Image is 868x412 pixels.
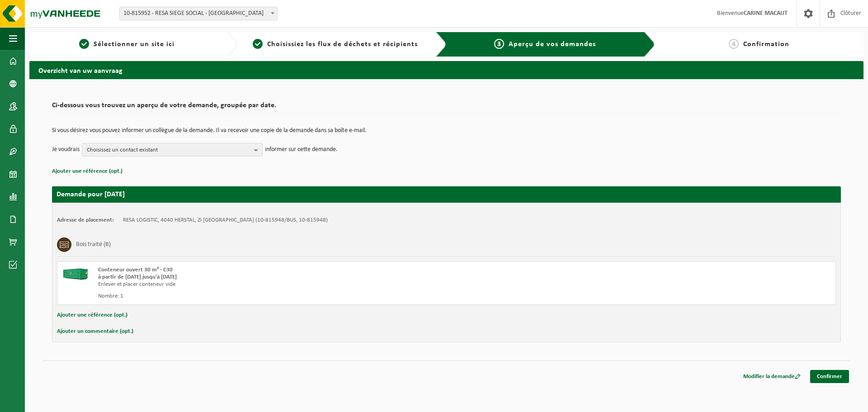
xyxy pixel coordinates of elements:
[729,39,739,49] span: 4
[52,128,841,134] p: Si vous désirez vous pouvez informer un collègue de la demande. Il va recevoir une copie de la de...
[79,39,89,49] span: 1
[120,7,277,20] span: 10-815952 - RESA SIEGE SOCIAL - LIÈGE
[57,309,127,321] button: Ajouter une référence (opt.)
[87,143,250,157] span: Choisissez un contact existant
[119,7,278,20] span: 10-815952 - RESA SIEGE SOCIAL - LIÈGE
[94,41,175,48] span: Sélectionner un site ici
[34,39,220,50] a: 1Sélectionner un site ici
[52,143,80,156] p: Je voudrais
[265,143,338,156] p: informer sur cette demande.
[736,370,807,383] a: Modifier la demande
[743,41,789,48] span: Confirmation
[267,41,418,48] span: Choisissiez les flux de déchets et récipients
[76,237,111,252] h3: Bois traité (B)
[62,266,89,280] img: HK-XC-30-GN-00.png
[242,39,428,50] a: 2Choisissiez les flux de déchets et récipients
[98,281,483,288] div: Enlever et placer conteneur vide
[123,217,328,224] td: RESA LOGISTIC, 4040 HERSTAL, ZI [GEOGRAPHIC_DATA] (10-815948/BUS, 10-815948)
[494,39,504,49] span: 3
[82,143,263,156] button: Choisissez un contact existant
[29,61,863,79] h2: Overzicht van uw aanvraag
[57,191,125,198] strong: Demande pour [DATE]
[98,267,173,273] span: Conteneur ouvert 30 m³ - C30
[57,217,114,223] strong: Adresse de placement:
[810,370,849,383] a: Confirmer
[744,10,788,17] strong: CARINE MACAUT
[52,166,123,177] button: Ajouter une référence (opt.)
[509,41,596,48] span: Aperçu de vos demandes
[98,293,483,300] div: Nombre: 1
[52,102,841,114] h2: Ci-dessous vous trouvez un aperçu de votre demande, groupée par date.
[98,274,177,280] strong: à partir de [DATE] jusqu'à [DATE]
[253,39,263,49] span: 2
[57,326,133,337] button: Ajouter un commentaire (opt.)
